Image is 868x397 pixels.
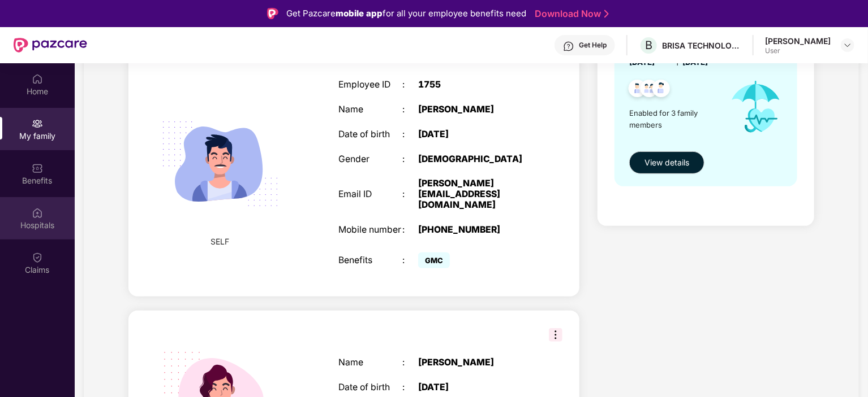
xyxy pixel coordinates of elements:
[843,41,852,50] img: svg+xml;base64,PHN2ZyBpZD0iRHJvcGRvd24tMzJ4MzIiIHhtbG5zPSJodHRwOi8vd3d3LnczLm9yZy8yMDAwL3N2ZyIgd2...
[286,7,526,20] div: Get Pazcare for all your employee benefits need
[765,46,831,55] div: User
[338,189,402,200] div: Email ID
[338,129,402,140] div: Date of birth
[418,357,530,368] div: [PERSON_NAME]
[32,207,43,219] img: svg+xml;base64,PHN2ZyBpZD0iSG9zcGl0YWxzIiB4bWxucz0iaHR0cDovL3d3dy53My5vcmcvMjAwMC9zdmciIHdpZHRoPS...
[211,235,230,248] span: SELF
[418,252,450,268] span: GMC
[148,92,292,235] img: svg+xml;base64,PHN2ZyB4bWxucz0iaHR0cDovL3d3dy53My5vcmcvMjAwMC9zdmciIHdpZHRoPSIyMjQiIGhlaWdodD0iMT...
[338,225,402,235] div: Mobile number
[338,357,402,368] div: Name
[338,154,402,165] div: Gender
[418,80,530,90] div: 1755
[14,38,87,53] img: New Pazcare Logo
[418,382,530,393] div: [DATE]
[720,68,792,145] img: icon
[338,104,402,115] div: Name
[402,154,418,165] div: :
[402,225,418,235] div: :
[418,129,530,140] div: [DATE]
[32,73,43,85] img: svg+xml;base64,PHN2ZyBpZD0iSG9tZSIgeG1sbnM9Imh0dHA6Ly93d3cudzMub3JnLzIwMDAvc3ZnIiB3aWR0aD0iMjAiIG...
[402,80,418,90] div: :
[402,255,418,266] div: :
[336,8,383,19] strong: mobile app
[338,80,402,90] div: Employee ID
[549,328,562,342] img: svg+xml;base64,PHN2ZyB3aWR0aD0iMzIiIGhlaWdodD0iMzIiIHZpZXdCb3g9IjAgMCAzMiAzMiIgZmlsbD0ibm9uZSIgeG...
[32,118,43,129] img: svg+xml;base64,PHN2ZyB3aWR0aD0iMjAiIGhlaWdodD0iMjAiIHZpZXdCb3g9IjAgMCAyMCAyMCIgZmlsbD0ibm9uZSIgeG...
[402,357,418,368] div: :
[402,189,418,200] div: :
[267,8,278,19] img: Logo
[535,8,605,20] a: Download Now
[629,151,704,174] button: View details
[32,163,43,174] img: svg+xml;base64,PHN2ZyBpZD0iQmVuZWZpdHMiIHhtbG5zPSJodHRwOi8vd3d3LnczLm9yZy8yMDAwL3N2ZyIgd2lkdGg9Ij...
[418,178,530,210] div: [PERSON_NAME][EMAIL_ADDRESS][DOMAIN_NAME]
[604,8,609,20] img: Stroke
[338,255,402,266] div: Benefits
[624,76,651,104] img: svg+xml;base64,PHN2ZyB4bWxucz0iaHR0cDovL3d3dy53My5vcmcvMjAwMC9zdmciIHdpZHRoPSI0OC45NDMiIGhlaWdodD...
[635,76,663,104] img: svg+xml;base64,PHN2ZyB4bWxucz0iaHR0cDovL3d3dy53My5vcmcvMjAwMC9zdmciIHdpZHRoPSI0OC45MTUiIGhlaWdodD...
[644,156,689,169] span: View details
[402,382,418,393] div: :
[647,76,675,104] img: svg+xml;base64,PHN2ZyB4bWxucz0iaHR0cDovL3d3dy53My5vcmcvMjAwMC9zdmciIHdpZHRoPSI0OC45NDMiIGhlaWdodD...
[662,40,741,51] div: BRISA TECHNOLOGIES PRIVATE LIMITED
[765,36,831,46] div: [PERSON_NAME]
[579,41,607,50] div: Get Help
[629,107,720,130] span: Enabled for 3 family members
[418,225,530,235] div: [PHONE_NUMBER]
[32,252,43,263] img: svg+xml;base64,PHN2ZyBpZD0iQ2xhaW0iIHhtbG5zPSJodHRwOi8vd3d3LnczLm9yZy8yMDAwL3N2ZyIgd2lkdGg9IjIwIi...
[563,41,574,52] img: svg+xml;base64,PHN2ZyBpZD0iSGVscC0zMngzMiIgeG1sbnM9Imh0dHA6Ly93d3cudzMub3JnLzIwMDAvc3ZnIiB3aWR0aD...
[402,129,418,140] div: :
[402,104,418,115] div: :
[645,38,652,52] span: B
[418,154,530,165] div: [DEMOGRAPHIC_DATA]
[338,382,402,393] div: Date of birth
[418,104,530,115] div: [PERSON_NAME]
